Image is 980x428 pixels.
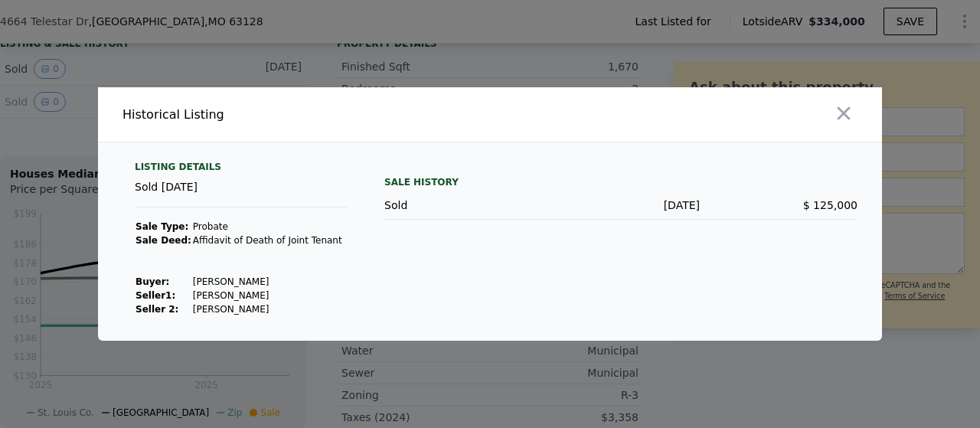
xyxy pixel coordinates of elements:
td: Probate [192,220,343,234]
strong: Buyer : [136,276,169,287]
td: [PERSON_NAME] [192,275,343,289]
strong: Sale Deed: [136,235,191,246]
div: Listing Details [135,161,348,179]
strong: Seller 2: [136,304,178,315]
div: Sale History [384,173,857,191]
span: $ 125,000 [803,199,857,211]
div: Sold [DATE] [135,179,348,207]
div: Historical Listing [122,106,484,124]
div: Sold [384,198,542,213]
div: [DATE] [542,198,700,213]
td: Affidavit of Death of Joint Tenant [192,234,343,247]
strong: Sale Type: [136,221,188,232]
strong: Seller 1 : [136,290,175,301]
td: [PERSON_NAME] [192,302,343,316]
td: [PERSON_NAME] [192,289,343,302]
